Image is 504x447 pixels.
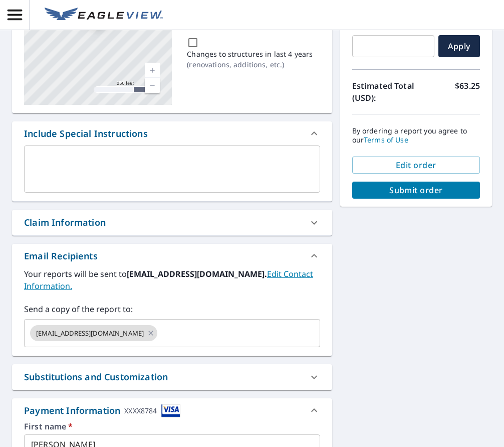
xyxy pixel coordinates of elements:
div: [EMAIL_ADDRESS][DOMAIN_NAME] [30,325,157,341]
p: ( renovations, additions, etc. ) [187,59,313,70]
div: Include Special Instructions [12,121,332,145]
span: Apply [446,41,472,52]
img: cardImage [161,404,180,417]
div: Claim Information [24,216,106,229]
label: Send a copy of the report to: [24,303,320,315]
p: By ordering a report you agree to our [352,126,480,144]
p: $63.25 [455,80,480,104]
div: Include Special Instructions [24,127,148,140]
div: XXXX8784 [124,404,157,417]
p: Estimated Total (USD): [352,80,416,104]
span: Submit order [360,185,472,196]
span: Edit order [360,160,472,171]
a: Current Level 17, Zoom Out [145,78,160,93]
button: Apply [438,35,480,57]
span: [EMAIL_ADDRESS][DOMAIN_NAME] [30,329,150,338]
button: Edit order [352,157,480,174]
a: EV Logo [39,2,169,29]
a: Current Level 17, Zoom In [145,63,160,78]
a: Terms of Use [364,135,408,144]
div: Payment InformationXXXX8784cardImage [12,398,332,422]
div: Claim Information [12,210,332,235]
b: [EMAIL_ADDRESS][DOMAIN_NAME]. [127,268,267,279]
div: Email Recipients [24,249,98,263]
button: Submit order [352,182,480,199]
label: Your reports will be sent to [24,268,320,292]
div: Substitutions and Customization [12,364,332,390]
label: First name [24,422,320,430]
div: Payment Information [24,404,180,417]
p: Changes to structures in last 4 years [187,49,313,59]
div: Email Recipients [12,244,332,268]
div: Substitutions and Customization [24,370,168,384]
img: EV Logo [45,8,163,23]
